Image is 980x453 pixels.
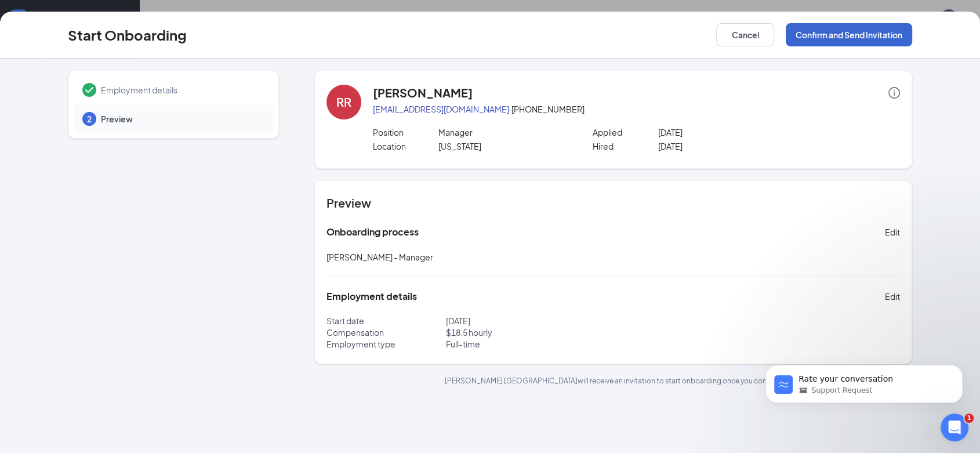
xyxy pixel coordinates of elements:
p: $ 18.5 hourly [446,327,614,338]
div: RR [336,94,351,110]
h3: Start Onboarding [68,25,187,45]
iframe: Intercom live chat [941,414,968,441]
h4: Preview [326,195,900,211]
p: Compensation [326,327,446,338]
p: [US_STATE] [438,140,570,152]
button: Confirm and Send Invitation [786,23,912,46]
h5: Employment details [326,290,417,303]
iframe: Intercom notifications message [748,340,980,422]
p: Applied [593,126,659,138]
p: Position [373,126,439,138]
span: 2 [87,113,92,125]
h5: Onboarding process [326,226,419,238]
span: Edit [885,291,900,302]
span: Employment details [101,84,262,96]
p: · [PHONE_NUMBER] [373,103,900,115]
p: [DATE] [658,140,790,152]
h4: [PERSON_NAME] [373,85,473,101]
span: info-circle [888,87,900,99]
p: Manager [438,126,570,138]
button: Edit [885,287,900,306]
p: [DATE] [446,315,614,327]
p: [PERSON_NAME] [GEOGRAPHIC_DATA] will receive an invitation to start onboarding once you confirm. [314,376,912,386]
p: Hired [593,140,659,152]
p: Start date [326,315,446,327]
span: Preview [101,113,262,125]
span: 1 [964,414,974,423]
p: Full-time [446,338,614,350]
span: Edit [885,226,900,238]
p: [DATE] [658,126,790,138]
p: Employment type [326,338,446,350]
svg: Checkmark [82,83,96,97]
button: Edit [885,223,900,241]
p: Location [373,140,439,152]
span: [PERSON_NAME] - Manager [326,252,433,262]
button: Cancel [716,23,774,46]
a: [EMAIL_ADDRESS][DOMAIN_NAME] [373,104,509,114]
